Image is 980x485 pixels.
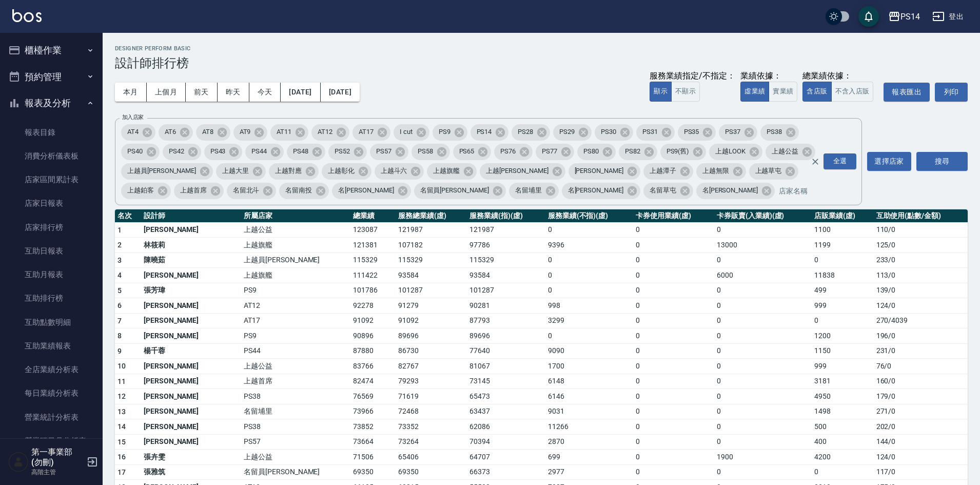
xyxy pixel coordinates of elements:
[227,185,266,196] span: 名留北斗
[141,313,241,328] td: [PERSON_NAME]
[545,268,633,283] td: 0
[714,222,812,238] td: 0
[350,238,396,253] td: 121381
[660,146,696,157] span: PS9(舊)
[467,268,545,283] td: 93584
[760,124,799,141] div: PS38
[121,146,149,157] span: PS40
[332,185,400,196] span: 名[PERSON_NAME]
[678,127,705,137] span: PS35
[874,298,968,314] td: 124 / 0
[714,359,812,374] td: 0
[141,222,241,238] td: [PERSON_NAME]
[633,253,714,268] td: 0
[812,253,873,268] td: 0
[453,144,492,160] div: PS65
[241,222,350,238] td: 上越公益
[241,238,350,253] td: 上越旗艦
[159,124,193,141] div: AT6
[709,146,752,157] span: 上越LOOK
[562,183,640,199] div: 名[PERSON_NAME]
[4,405,99,429] a: 營業統計分析表
[117,438,126,446] span: 15
[928,7,968,26] button: 登出
[121,185,160,196] span: 上越鉑客
[241,298,350,314] td: AT12
[427,166,466,176] span: 上越旗艦
[196,124,230,141] div: AT8
[163,146,190,157] span: PS42
[4,286,99,310] a: 互助排行榜
[241,343,350,359] td: PS44
[350,343,396,359] td: 87880
[121,163,213,180] div: 上越員[PERSON_NAME]
[350,209,396,223] th: 總業績
[467,253,545,268] td: 115329
[650,71,735,82] div: 服務業績指定/不指定：
[874,253,968,268] td: 233 / 0
[633,209,714,223] th: 卡券使用業績(虛)
[4,358,99,381] a: 全店業績分析表
[352,127,380,137] span: AT17
[569,163,640,180] div: [PERSON_NAME]
[4,90,99,117] button: 報表及分析
[671,82,700,102] button: 不顯示
[509,185,548,196] span: 名留埔里
[396,222,467,238] td: 121987
[394,124,429,141] div: I cut
[802,71,878,82] div: 總業績依據：
[4,239,99,263] a: 互助日報表
[709,144,762,160] div: 上越LOOK
[31,447,84,468] h5: 第一事業部 (勿刪)
[643,183,693,199] div: 名留草屯
[545,343,633,359] td: 9090
[545,238,633,253] td: 9396
[141,238,241,253] td: 林筱莉
[121,127,145,137] span: AT4
[545,328,633,344] td: 0
[433,127,457,137] span: PS9
[281,83,320,102] button: [DATE]
[714,283,812,298] td: 0
[812,222,873,238] td: 1100
[411,146,439,157] span: PS58
[4,263,99,286] a: 互助月報表
[375,166,414,176] span: 上越斗六
[350,222,396,238] td: 123087
[812,209,873,223] th: 店販業績(虛)
[858,6,879,27] button: save
[174,183,224,199] div: 上越首席
[159,127,182,137] span: AT6
[633,359,714,374] td: 0
[204,146,232,157] span: PS43
[269,166,308,176] span: 上越對應
[4,121,99,144] a: 報表目錄
[115,56,968,70] h3: 設計師排行榜
[696,163,746,180] div: 上越無限
[350,374,396,389] td: 82474
[714,253,812,268] td: 0
[375,163,424,180] div: 上越斗六
[117,226,122,234] span: 1
[216,166,255,176] span: 上越大里
[117,347,122,355] span: 9
[714,343,812,359] td: 0
[414,185,495,196] span: 名留員[PERSON_NAME]
[874,222,968,238] td: 110 / 0
[174,185,213,196] span: 上越首席
[328,144,367,160] div: PS52
[12,9,42,22] img: Logo
[196,127,220,137] span: AT8
[121,183,171,199] div: 上越鉑客
[218,83,249,102] button: 昨天
[714,328,812,344] td: 0
[595,127,622,137] span: PS30
[821,151,858,171] button: Open
[545,283,633,298] td: 0
[714,298,812,314] td: 0
[512,127,539,137] span: PS28
[141,343,241,359] td: 楊千蓉
[227,183,277,199] div: 名留北斗
[117,286,122,295] span: 5
[370,146,398,157] span: PS57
